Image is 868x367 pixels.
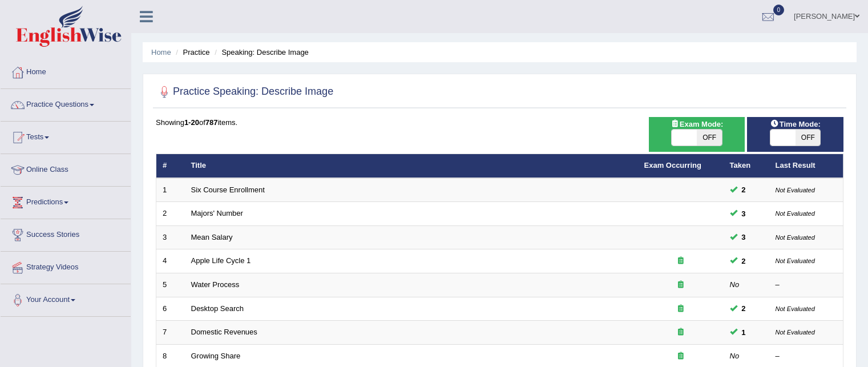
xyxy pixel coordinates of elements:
b: 1-20 [184,118,199,127]
span: You can still take this question [737,184,750,196]
a: Success Stories [1,219,131,248]
a: Home [151,48,171,57]
td: 4 [156,249,185,273]
a: Predictions [1,187,131,215]
span: Exam Mode: [666,118,728,130]
div: – [776,280,837,291]
b: 787 [205,118,218,127]
a: Domestic Revenues [191,328,257,336]
th: Taken [724,154,769,178]
div: Exam occurring question [644,256,717,267]
li: Speaking: Describe Image [212,47,309,58]
small: Not Evaluated [776,257,815,264]
span: 0 [773,5,785,15]
div: Exam occurring question [644,304,717,314]
td: 1 [156,178,185,202]
a: Majors' Number [191,209,243,217]
div: Exam occurring question [644,280,717,291]
span: You can still take this question [737,326,750,338]
span: You can still take this question [737,208,750,220]
td: 7 [156,321,185,345]
span: Time Mode: [766,118,825,130]
td: 6 [156,297,185,321]
span: OFF [697,130,722,146]
a: Desktop Search [191,304,244,313]
a: Home [1,57,131,85]
th: Title [185,154,638,178]
a: Exam Occurring [644,161,701,170]
div: – [776,351,837,362]
a: Practice Questions [1,89,131,118]
div: Showing of items. [156,117,843,128]
td: 5 [156,273,185,297]
small: Not Evaluated [776,305,815,312]
a: Online Class [1,154,131,183]
td: 3 [156,225,185,249]
a: Apple Life Cycle 1 [191,256,251,265]
a: Water Process [191,280,240,289]
th: # [156,154,185,178]
a: Six Course Enrollment [191,185,265,194]
div: Exam occurring question [644,327,717,338]
em: No [730,352,740,360]
a: Tests [1,122,131,150]
div: Show exams occurring in exams [649,117,745,152]
a: Strategy Videos [1,252,131,280]
a: Mean Salary [191,233,233,241]
h2: Practice Speaking: Describe Image [156,83,333,100]
a: Your Account [1,284,131,313]
span: You can still take this question [737,255,750,267]
small: Not Evaluated [776,234,815,241]
a: Growing Share [191,352,241,360]
small: Not Evaluated [776,187,815,193]
div: Exam occurring question [644,351,717,362]
li: Practice [173,47,209,58]
span: You can still take this question [737,303,750,314]
span: OFF [796,130,821,146]
th: Last Result [769,154,843,178]
em: No [730,280,740,289]
small: Not Evaluated [776,210,815,217]
span: You can still take this question [737,231,750,243]
td: 2 [156,202,185,226]
small: Not Evaluated [776,329,815,336]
